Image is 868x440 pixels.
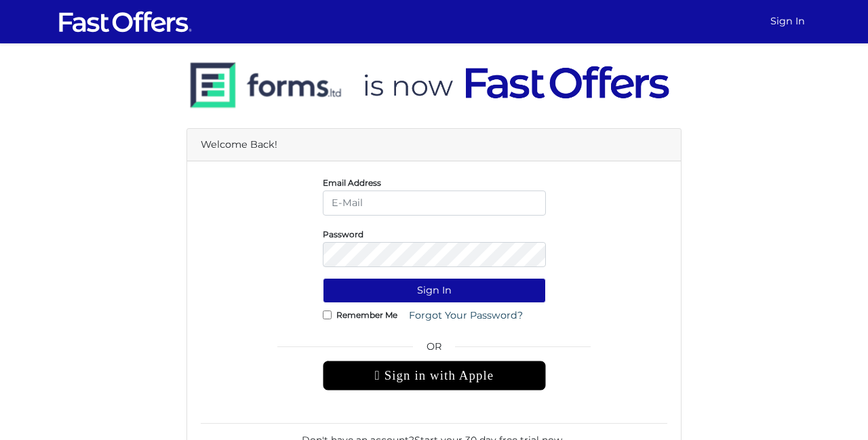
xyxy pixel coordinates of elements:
[323,191,546,216] input: E-Mail
[323,233,363,236] label: Password
[323,361,546,391] div: Sign in with Apple
[323,339,546,361] span: OR
[400,303,532,328] a: Forgot Your Password?
[323,278,546,303] button: Sign In
[323,181,381,184] label: Email Address
[765,8,810,35] a: Sign In
[187,129,681,161] div: Welcome Back!
[336,313,397,317] label: Remember Me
